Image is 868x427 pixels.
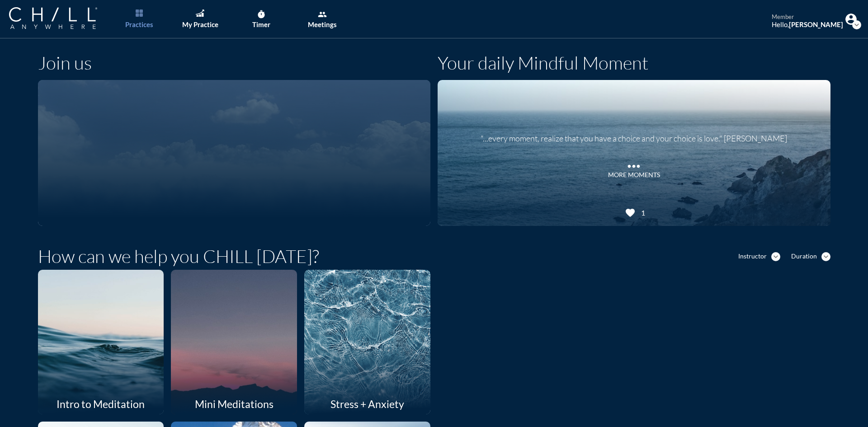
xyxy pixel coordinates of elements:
[772,14,843,21] div: member
[772,20,843,28] div: Hello,
[738,253,767,260] div: Instructor
[252,20,270,28] div: Timer
[38,394,164,414] div: Intro to Meditation
[308,20,337,28] div: Meetings
[257,10,266,19] i: timer
[125,20,153,28] div: Practices
[608,171,660,179] div: MORE MOMENTS
[789,20,843,28] strong: [PERSON_NAME]
[196,9,204,17] img: Graph
[136,9,143,17] img: List
[38,245,319,267] h1: How can we help you CHILL [DATE]?
[625,157,643,171] i: more_horiz
[182,20,218,28] div: My Practice
[852,20,861,29] i: expand_more
[304,394,430,414] div: Stress + Anxiety
[625,207,636,218] i: favorite
[438,52,648,74] h1: Your daily Mindful Moment
[481,127,787,144] div: "...every moment, realize that you have a choice and your choice is love." [PERSON_NAME]
[171,394,297,414] div: Mini Meditations
[318,10,327,19] i: group
[9,7,97,29] img: Company Logo
[791,253,817,260] div: Duration
[38,52,92,74] h1: Join us
[638,208,645,217] div: 1
[9,7,115,30] a: Company Logo
[845,14,857,25] img: Profile icon
[771,252,780,261] i: expand_more
[821,252,830,261] i: expand_more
